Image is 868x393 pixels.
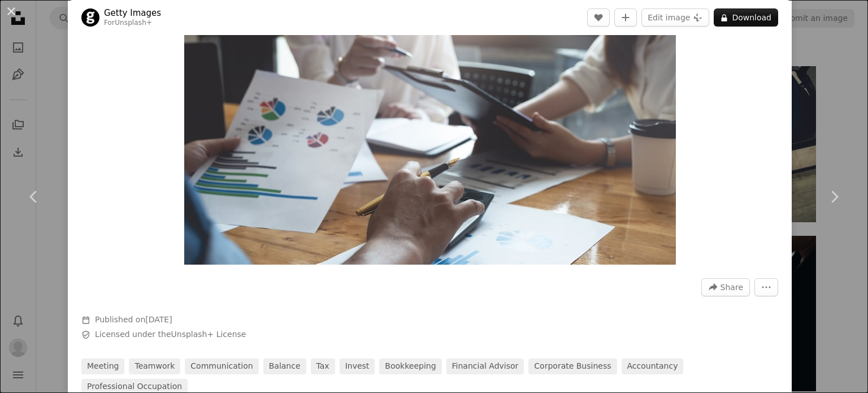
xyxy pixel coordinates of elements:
a: balance [263,359,306,374]
a: communication [185,359,258,374]
a: invest [340,359,375,374]
span: Published on [95,315,172,324]
button: Edit image [641,8,709,27]
a: accountancy [622,359,684,374]
a: financial advisor [446,359,524,374]
span: Share [721,279,743,296]
button: Share this image [701,278,750,296]
a: meeting [81,359,124,374]
span: Licensed under the [95,329,246,340]
button: More Actions [754,278,778,296]
a: Getty Images [104,7,161,19]
a: Unsplash+ License [171,330,246,339]
a: bookkeeping [379,359,441,374]
a: tax [311,359,335,374]
a: teamwork [129,359,180,374]
button: Like [587,8,610,27]
button: Add to Collection [614,8,637,27]
a: corporate business [528,359,617,374]
a: Next [800,142,868,251]
time: August 29, 2022 at 9:33:19 PM GMT+7 [145,315,172,324]
a: Unsplash+ [115,19,152,27]
div: For [104,19,161,28]
button: Download [714,8,778,27]
img: Go to Getty Images's profile [81,8,99,27]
